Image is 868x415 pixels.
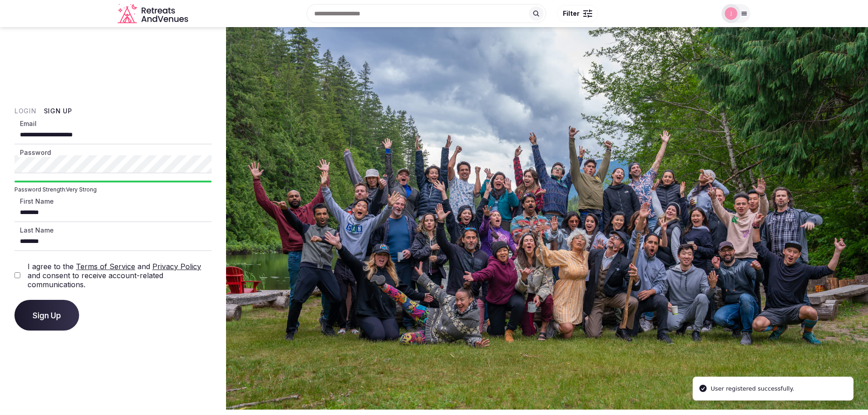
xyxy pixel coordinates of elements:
label: I agree to the and and consent to receive account-related communications. [28,262,212,289]
a: Visit the homepage [118,4,190,24]
span: Password Strength: Very Strong [14,186,212,193]
img: My Account Background [226,27,868,410]
button: Login [14,107,37,116]
a: Terms of Service [76,262,135,271]
svg: Retreats and Venues company logo [118,4,190,24]
button: Sign Up [44,107,72,116]
a: Privacy Policy [152,262,201,271]
button: Filter [557,5,598,22]
span: Sign Up [33,311,61,320]
div: User registered successfully. [711,384,794,393]
img: jaltstadt [725,7,737,20]
button: Sign Up [14,300,79,331]
span: Filter [563,9,580,18]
